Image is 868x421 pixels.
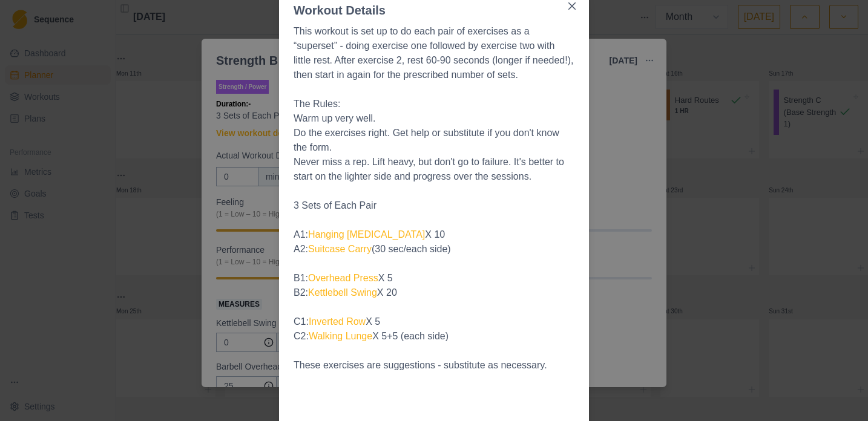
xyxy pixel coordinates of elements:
[294,227,574,242] p: A1: X 10
[308,287,377,298] a: Kettlebell Swing
[309,316,366,327] a: Inverted Row
[308,229,425,240] a: Hanging [MEDICAL_DATA]
[294,97,574,111] p: The Rules:
[308,244,372,254] a: Suitcase Carry
[294,126,574,155] li: Do the exercises right. Get help or substitute if you don't know the form.
[294,315,574,329] p: C1: X 5
[294,271,574,286] p: B1: X 5
[294,286,574,300] p: B2: X 20
[294,242,574,256] p: A2: (30 sec/each side)
[294,24,574,82] p: This workout is set up to do each pair of exercises as a “superset” - doing exercise one followed...
[294,155,574,184] li: Never miss a rep. Lift heavy, but don't go to failure. It's better to start on the lighter side a...
[294,329,574,344] p: C2: X 5+5 (each side)
[308,273,378,283] a: Overhead Press
[294,358,574,373] p: These exercises are suggestions - substitute as necessary.
[294,198,574,213] p: 3 Sets of Each Pair
[294,111,574,126] li: Warm up very well.
[309,331,372,341] a: Walking Lunge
